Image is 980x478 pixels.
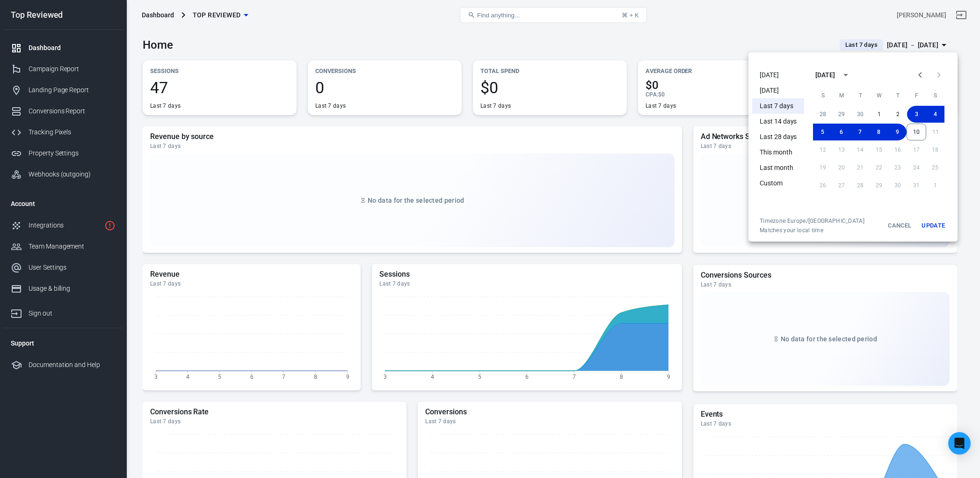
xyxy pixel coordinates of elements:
button: calendar view is open, switch to year view [838,67,854,83]
li: [DATE] [752,67,804,83]
li: Last 14 days [752,114,804,129]
button: 4 [926,106,944,123]
button: 29 [832,106,851,123]
button: 28 [813,106,832,123]
span: Monday [833,86,850,105]
button: 30 [851,106,870,123]
button: 5 [813,124,832,140]
button: 7 [850,124,869,140]
li: Custom [752,176,804,191]
li: [DATE] [752,83,804,98]
button: Update [918,217,948,234]
li: Last month [752,160,804,176]
button: Cancel [885,217,915,234]
span: Thursday [889,86,906,105]
button: 8 [869,124,888,140]
button: 3 [907,106,926,123]
div: Timezone: Europe/[GEOGRAPHIC_DATA] [760,217,864,225]
li: Last 7 days [752,98,804,114]
button: 6 [832,124,850,140]
div: [DATE] [815,70,835,80]
button: 9 [888,124,907,140]
li: Last 28 days [752,129,804,145]
div: Open Intercom Messenger [948,432,971,455]
button: 2 [888,106,907,123]
button: Previous month [911,66,929,84]
button: 1 [870,106,888,123]
span: Tuesday [852,86,869,105]
span: Wednesday [871,86,887,105]
button: 10 [907,124,926,140]
span: Saturday [927,86,944,105]
span: Matches your local time [760,227,864,234]
span: Sunday [814,86,831,105]
span: Friday [908,86,925,105]
li: This month [752,145,804,160]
